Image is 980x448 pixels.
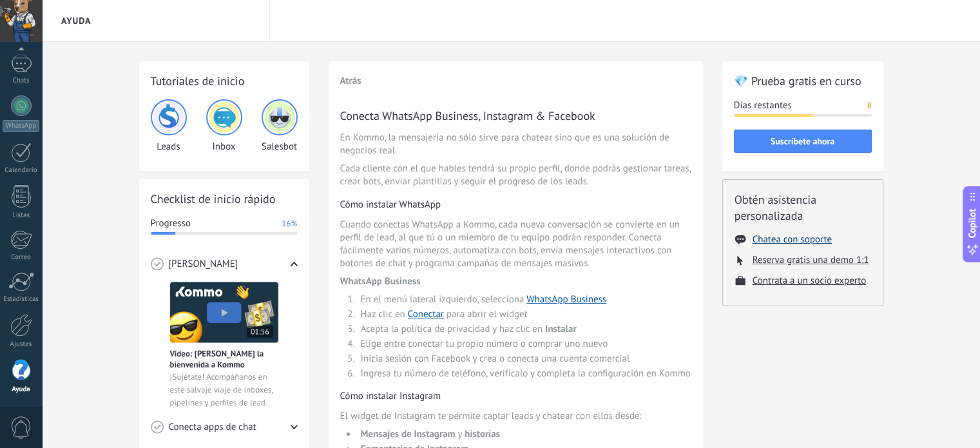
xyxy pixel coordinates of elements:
h2: Obtén asistencia personalizada [735,191,871,224]
h3: Conecta WhatsApp Business, Instagram & Facebook [340,108,691,124]
button: Chatea con soporte [753,233,832,246]
span: Copilot [966,208,979,238]
span: 8 [867,99,871,112]
li: y [357,428,691,440]
span: historias [462,428,500,440]
div: Correo [3,253,40,262]
a: Conectar [408,308,444,320]
span: WhatsApp Business [340,275,421,287]
button: Suscríbete ahora [734,130,872,153]
button: Atrás [340,75,361,87]
span: Días restantes [734,99,792,112]
div: Estadísticas [3,295,40,304]
li: Haz clic en para abrir el widget [357,308,691,320]
span: Cada cliente con el que hables tendrá su propio perfil, donde podrás gestionar tareas, crear bots... [340,162,691,188]
button: Contrata a un socio experto [753,275,867,287]
span: Cuando conectas WhatsApp a Kommo, cada nueva conversación se convierte en un perfil de lead, al q... [340,219,691,270]
span: Progresso [151,217,191,230]
span: En Kommo, la mensajería no sólo sirve para chatear sino que es una solución de negocios real. [340,131,691,157]
li: Inicia sesión con Facebook y crea o conecta una cuenta comercial [357,353,691,365]
div: Ayuda [3,385,40,394]
span: Conecta apps de chat [169,421,256,434]
div: Ajustes [3,340,40,349]
div: Leads [151,99,187,153]
div: Listas [3,211,40,220]
span: ¡Sujétate! Acompáñanos en este salvaje viaje de inboxes, pipelines y perfiles de lead. [170,371,278,409]
li: Ingresa tu número de teléfono, verifícalo y completa la configuración en Kommo [357,367,691,380]
span: Vídeo: [PERSON_NAME] la bienvenida a Kommo [170,348,278,370]
img: Meet video [170,282,278,343]
div: Inbox [206,99,242,153]
h4: Cómo instalar Instagram [340,390,691,402]
span: Instalar [545,323,577,335]
li: En el menú lateral izquierdo, selecciona [357,293,691,306]
div: Calendario [3,166,40,175]
h2: Checklist de inicio rápido [151,191,298,207]
h4: Cómo instalar WhatsApp [340,199,691,211]
h2: 💎 Prueba gratis en curso [734,73,872,89]
span: El widget de Instagram te permite captar leads y chatear con ellos desde: [340,410,691,423]
div: Salesbot [262,99,298,153]
li: Acepta la política de privacidad y haz clic en [357,323,691,335]
button: Reserva gratis una demo 1:1 [753,254,869,266]
div: WhatsApp [3,120,39,132]
li: Elige entre conectar tu propio número o comprar uno nuevo [357,338,691,350]
h2: Tutoriales de inicio [151,73,298,89]
div: Chats [3,77,40,85]
span: Mensajes de Instagram [361,428,458,440]
span: 16% [282,217,297,230]
span: Suscríbete ahora [771,137,835,146]
span: [PERSON_NAME] [169,258,238,271]
a: WhatsApp Business [526,293,606,306]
